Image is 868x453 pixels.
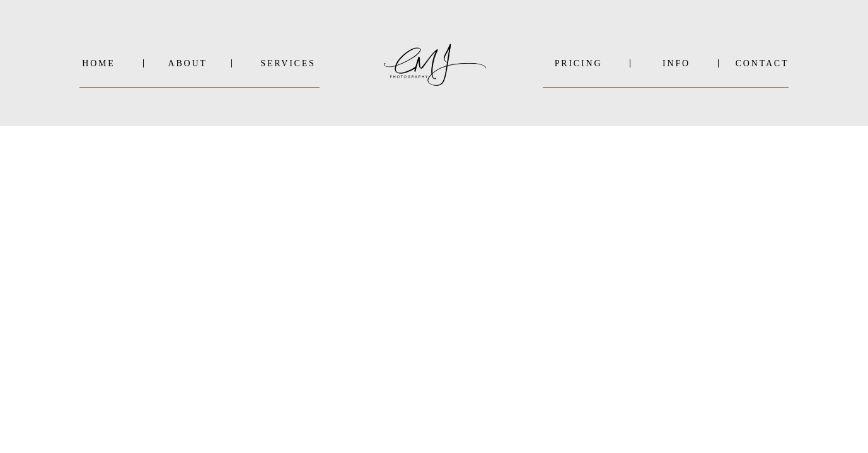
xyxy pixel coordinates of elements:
a: Contact [736,59,789,68]
a: INFO [646,59,707,68]
a: PRICING [543,59,614,68]
a: About [168,59,206,68]
a: SERVICES [257,59,320,68]
a: Home [80,59,118,68]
